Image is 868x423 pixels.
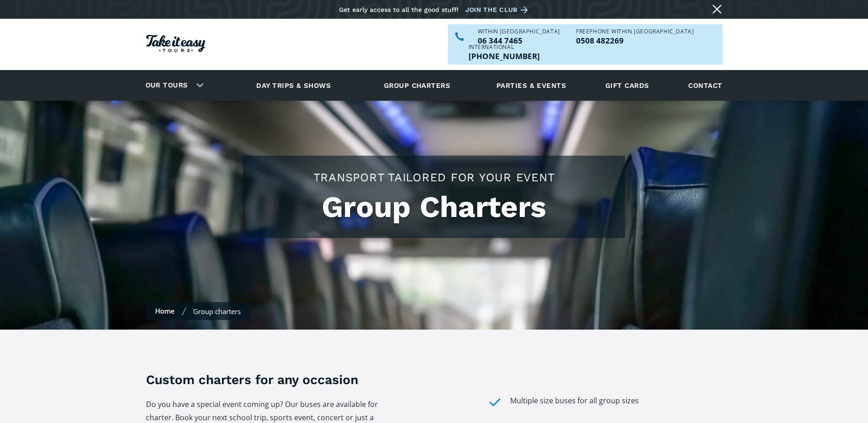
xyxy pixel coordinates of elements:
h3: Custom charters for any occasion [146,371,381,389]
div: Freephone WITHIN [GEOGRAPHIC_DATA] [576,29,694,34]
a: Call us within NZ on 063447465 [478,37,560,44]
a: Day trips & shows [245,73,342,98]
a: Contact [684,73,727,98]
nav: Breadcrumbs [146,302,250,320]
a: Gift cards [601,73,654,98]
div: International [469,44,540,50]
a: Call us outside of NZ on +6463447465 [469,52,540,60]
a: Close message [710,2,724,16]
a: Our tours [139,75,195,96]
div: Our tours [135,73,211,98]
a: Home [155,306,175,315]
h2: Transport tailored for your event [252,169,616,185]
div: Group charters [193,307,241,316]
a: Parties & events [492,73,571,98]
h1: Group Charters [252,190,616,224]
p: 0508 482269 [576,37,694,44]
a: Call us freephone within NZ on 0508482269 [576,37,694,44]
div: WITHIN [GEOGRAPHIC_DATA] [478,29,560,34]
div: Get early access to all the good stuff! [339,6,458,13]
a: Homepage [146,30,205,59]
p: 06 344 7465 [478,37,560,44]
div: Multiple size buses for all group sizes [510,394,639,410]
img: Take it easy Tours logo [146,35,205,52]
a: Group charters [372,73,462,98]
p: [PHONE_NUMBER] [469,52,540,60]
a: Join the club [465,4,531,16]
